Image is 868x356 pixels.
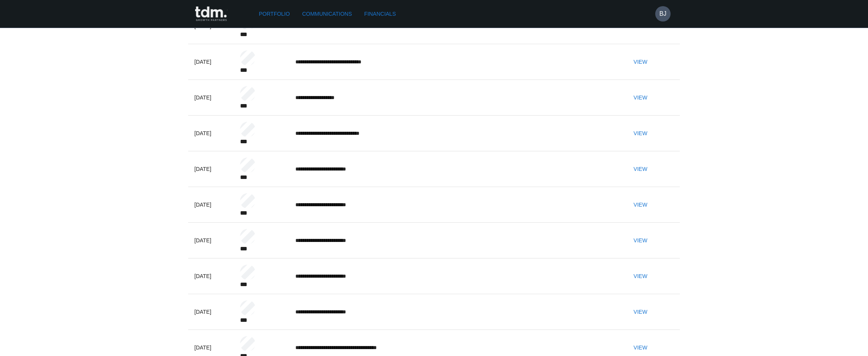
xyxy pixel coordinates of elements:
[628,162,653,176] button: View
[628,198,653,212] button: View
[628,55,653,69] button: View
[188,294,234,330] td: [DATE]
[188,258,234,294] td: [DATE]
[659,9,667,18] h6: BJ
[361,7,399,21] a: Financials
[628,126,653,141] button: View
[188,187,234,223] td: [DATE]
[188,80,234,116] td: [DATE]
[188,151,234,187] td: [DATE]
[188,44,234,80] td: [DATE]
[628,305,653,319] button: View
[628,91,653,105] button: View
[628,269,653,283] button: View
[299,7,355,21] a: Communications
[188,116,234,151] td: [DATE]
[188,223,234,258] td: [DATE]
[628,233,653,248] button: View
[628,341,653,355] button: View
[256,7,293,21] a: Portfolio
[655,6,671,22] button: BJ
